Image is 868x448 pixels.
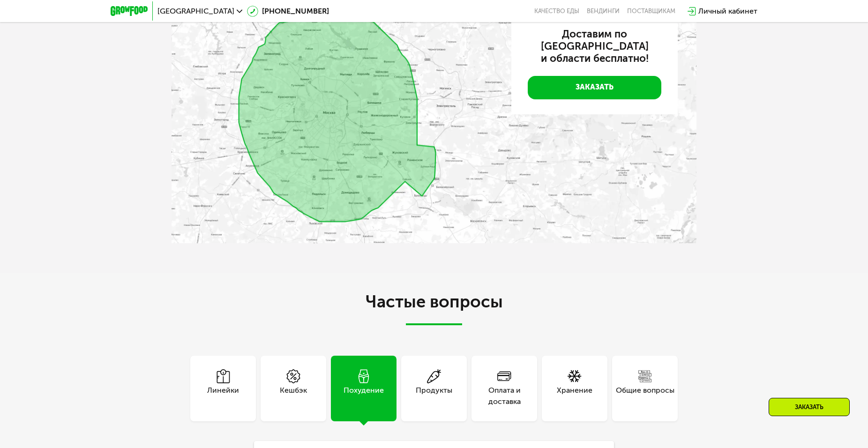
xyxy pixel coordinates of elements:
[587,7,620,15] a: Вендинги
[616,385,674,407] div: Общие вопросы
[528,28,661,65] h3: Доставим по [GEOGRAPHIC_DATA] и области бесплатно!
[280,385,307,407] div: Кешбэк
[207,385,239,407] div: Линейки
[557,385,592,407] div: Хранение
[247,6,329,17] a: [PHONE_NUMBER]
[528,76,661,99] a: Заказать
[627,7,675,15] div: поставщикам
[157,7,234,15] span: [GEOGRAPHIC_DATA]
[698,6,757,17] div: Личный кабинет
[471,385,537,407] div: Оплата и доставка
[344,385,384,407] div: Похудение
[172,292,696,325] h2: Частые вопросы
[534,7,579,15] a: Качество еды
[769,398,850,416] div: Заказать
[416,385,452,407] div: Продукты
